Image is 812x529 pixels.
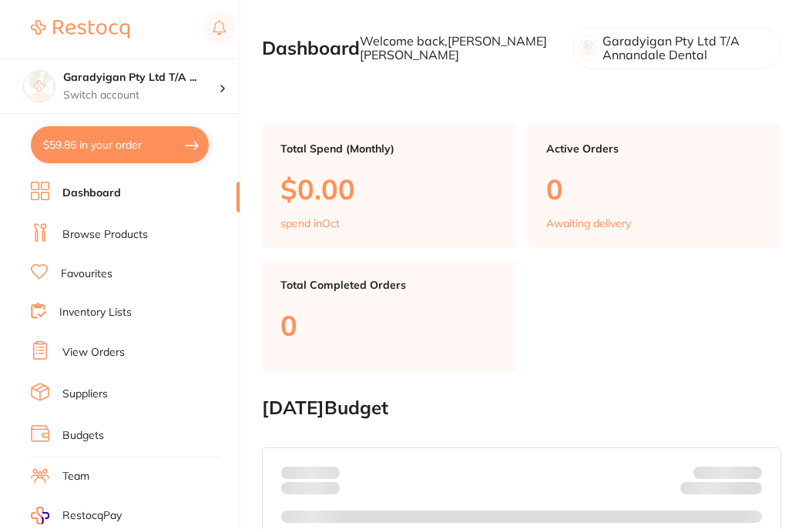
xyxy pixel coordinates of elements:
p: Remaining: [680,479,762,497]
a: Restocq Logo [31,12,129,47]
strong: $0.00 [735,484,762,498]
p: Welcome back, [PERSON_NAME] [PERSON_NAME] [360,34,560,62]
h2: [DATE] Budget [262,397,781,419]
a: Budgets [62,428,104,444]
button: $59.86 in your order [31,126,209,163]
p: Total Completed Orders [280,279,497,291]
a: Suppliers [62,387,108,402]
p: spend in Oct [280,217,340,229]
strong: $0.00 [313,466,340,480]
p: 0 [546,173,763,205]
a: Total Completed Orders0 [262,260,515,372]
p: Active Orders [546,142,763,155]
p: 0 [280,310,497,341]
img: Restocq Logo [31,20,129,39]
p: Total Spend (Monthly) [280,142,497,155]
a: Dashboard [62,186,121,201]
p: Spent: [281,467,340,479]
a: Total Spend (Monthly)$0.00spend inOct [262,124,515,249]
a: Favourites [61,266,112,282]
img: Garadyigan Pty Ltd T/A Annandale Dental [24,71,55,102]
a: Team [62,469,89,484]
a: RestocqPay [31,507,122,524]
h4: Garadyigan Pty Ltd T/A Annandale Dental [63,70,219,85]
span: RestocqPay [62,508,122,524]
a: Active Orders0Awaiting delivery [528,124,781,249]
p: $0.00 [280,173,497,205]
a: Browse Products [62,227,148,243]
p: Budget: [693,467,762,479]
a: View Orders [62,345,125,360]
h2: Dashboard [262,38,360,59]
p: Garadyigan Pty Ltd T/A Annandale Dental [602,34,768,62]
img: RestocqPay [31,507,49,524]
strong: $NaN [732,466,762,480]
p: Awaiting delivery [546,217,631,229]
a: Inventory Lists [59,305,132,320]
p: Switch account [63,88,219,103]
p: month [281,479,340,497]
